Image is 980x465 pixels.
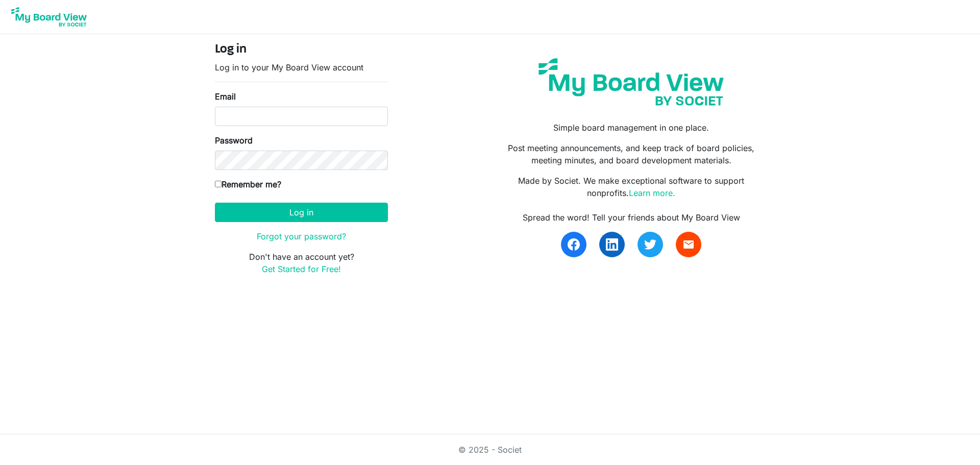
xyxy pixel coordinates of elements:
div: Spread the word! Tell your friends about My Board View [498,211,765,224]
a: Get Started for Free! [262,264,341,274]
p: Post meeting announcements, and keep track of board policies, meeting minutes, and board developm... [498,142,765,166]
img: twitter.svg [644,238,656,251]
img: my-board-view-societ.svg [531,51,731,113]
label: Remember me? [215,178,281,190]
span: email [682,238,695,251]
input: Remember me? [215,181,222,187]
p: Don't have an account yet? [215,251,388,275]
p: Simple board management in one place. [498,121,765,134]
img: linkedin.svg [606,238,618,251]
button: Log in [215,203,388,222]
p: Made by Societ. We make exceptional software to support nonprofits. [498,175,765,199]
p: Log in to your My Board View account [215,61,388,74]
img: facebook.svg [568,238,580,251]
a: email [676,232,701,257]
a: © 2025 - Societ [458,445,522,455]
label: Password [215,134,253,146]
img: My Board View Logo [8,4,90,30]
a: Learn more. [629,188,675,198]
label: Email [215,90,236,103]
h4: Log in [215,42,388,57]
a: Forgot your password? [257,231,346,241]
